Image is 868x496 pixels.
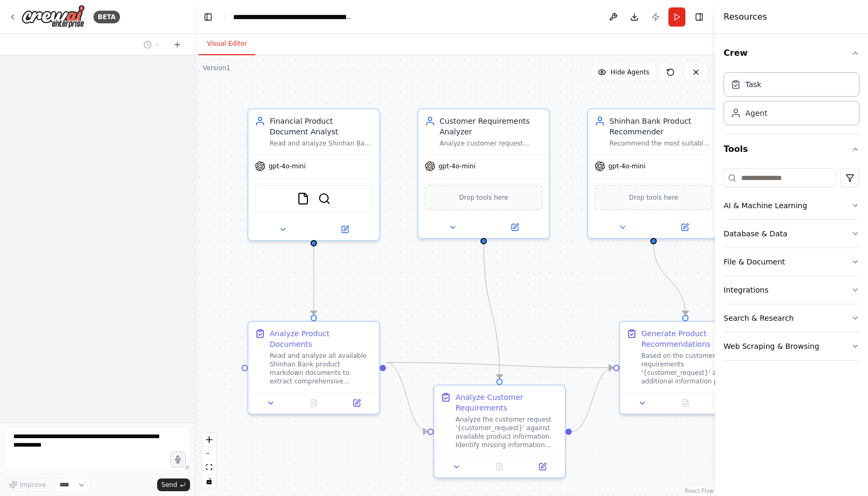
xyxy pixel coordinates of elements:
span: gpt-4o-mini [608,162,646,170]
div: Recommend the most suitable Shinhan Bank {product_type} products based on customer requirements '... [609,139,712,148]
div: Analyze customer request '{customer_request}' and identify what additional information is needed ... [440,139,543,148]
div: BETA [93,11,120,23]
span: gpt-4o-mini [439,162,476,170]
button: zoom out [202,447,216,460]
span: Improve [20,481,46,489]
div: Analyze Customer Requirements [456,392,558,413]
button: Open in side panel [485,221,545,234]
button: Hide left sidebar [201,10,216,24]
div: Version 1 [203,64,230,72]
button: Tools [724,134,860,164]
button: Open in side panel [655,221,715,234]
g: Edge from 83bb6668-8b03-4425-8bbe-bcc9475aa42e to cb35ea5f-9326-4582-9927-235554f0d156 [648,244,691,315]
g: Edge from ccdfaa86-8f3a-4b53-9a10-9ea5ef5e98c8 to e7ba7899-2dd0-4c07-81ee-ba37007cc1d4 [478,244,505,379]
nav: breadcrumb [233,12,353,22]
button: Improve [4,478,50,492]
button: AI & Machine Learning [724,192,860,219]
div: Financial Product Document Analyst [270,116,373,137]
button: Search & Research [724,304,860,332]
div: Analyze Product DocumentsRead and analyze all available Shinhan Bank product markdown documents t... [247,321,380,415]
g: Edge from e7ba7899-2dd0-4c07-81ee-ba37007cc1d4 to cb35ea5f-9326-4582-9927-235554f0d156 [572,363,613,437]
button: Open in side panel [338,397,375,409]
span: Drop tools here [629,192,678,203]
span: Send [161,481,177,489]
button: Open in side panel [315,223,375,236]
div: Financial Product Document AnalystRead and analyze Shinhan Bank product markdown documents to und... [247,108,380,241]
div: Crew [724,68,860,134]
span: Drop tools here [459,192,509,203]
button: Web Scraping & Browsing [724,332,860,360]
div: Read and analyze all available Shinhan Bank product markdown documents to extract comprehensive i... [270,352,373,386]
button: No output available [291,397,337,409]
button: zoom in [202,433,216,447]
div: React Flow controls [202,433,216,488]
button: File & Document [724,248,860,276]
a: React Flow attribution [685,488,714,494]
div: Analyze the customer request '{customer_request}' against available product information. Identify... [456,415,558,449]
button: Open in side panel [710,397,746,409]
div: Generate Product RecommendationsBased on the customer's requirements '{customer_request}' and any... [619,321,752,415]
g: Edge from fd9e6f1e-af40-4d09-8947-3573908157cc to cb35ea5f-9326-4582-9927-235554f0d156 [386,357,613,373]
div: Task [745,79,761,90]
img: QdrantVectorSearchTool [318,192,331,205]
button: toggle interactivity [202,474,216,488]
button: Visual Editor [199,33,255,55]
button: No output available [477,460,522,473]
img: Logo [21,5,85,29]
button: Hide Agents [591,64,656,81]
div: Generate Product Recommendations [641,328,744,349]
button: Crew [724,38,860,68]
button: No output available [663,397,708,409]
button: Hide right sidebar [692,10,707,24]
h4: Resources [724,11,767,23]
div: Analyze Customer RequirementsAnalyze the customer request '{customer_request}' against available ... [433,384,566,478]
button: Click to speak your automation idea [170,451,186,467]
button: Integrations [724,276,860,304]
div: Analyze Product Documents [270,328,373,349]
div: Shinhan Bank Product RecommenderRecommend the most suitable Shinhan Bank {product_type} products ... [587,108,720,239]
button: Database & Data [724,220,860,247]
div: Tools [724,164,860,369]
button: fit view [202,460,216,474]
button: Start a new chat [169,38,186,51]
button: Open in side panel [524,460,561,473]
g: Edge from fd9e6f1e-af40-4d09-8947-3573908157cc to e7ba7899-2dd0-4c07-81ee-ba37007cc1d4 [386,357,427,437]
div: Read and analyze Shinhan Bank product markdown documents to understand loan and credit product sp... [270,139,373,148]
button: Send [157,478,190,491]
span: Hide Agents [611,68,649,76]
div: Shinhan Bank Product Recommender [609,116,712,137]
div: Agent [745,108,767,118]
button: Switch to previous chat [139,38,165,51]
img: FileReadTool [297,192,310,205]
div: Based on the customer's requirements '{customer_request}' and any additional information provided... [641,352,744,386]
g: Edge from bbeb1ba2-9ddc-4cb4-aad0-b440f7379338 to fd9e6f1e-af40-4d09-8947-3573908157cc [308,246,319,315]
div: Customer Requirements Analyzer [440,116,543,137]
div: Customer Requirements AnalyzerAnalyze customer request '{customer_request}' and identify what add... [417,108,550,239]
span: gpt-4o-mini [269,162,306,170]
